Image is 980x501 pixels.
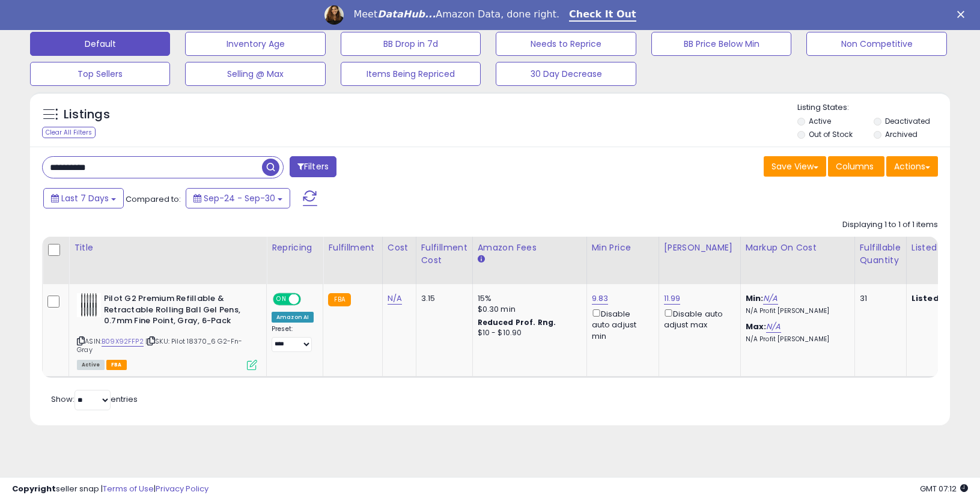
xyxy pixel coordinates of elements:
b: Min: [746,293,764,304]
div: [PERSON_NAME] [664,241,735,254]
button: 30 Day Decrease [496,62,636,86]
button: Save View [764,156,826,177]
p: N/A Profit [PERSON_NAME] [746,335,845,344]
img: Profile image for Georgie [324,5,344,25]
a: Terms of Use [103,483,154,494]
button: Columns [828,156,884,177]
p: N/A Profit [PERSON_NAME] [746,307,845,315]
button: Inventory Age [185,32,325,56]
span: Show: entries [51,393,138,405]
span: | SKU: Pilot 18370_6 G2-Fn-Gray [77,336,243,354]
div: Fulfillment [328,241,377,254]
div: seller snap | | [12,484,208,495]
div: ASIN: [77,293,257,369]
label: Archived [885,129,918,139]
div: Disable auto adjust max [664,307,731,330]
span: FBA [106,360,127,370]
div: $10 - $10.90 [478,328,577,338]
label: Out of Stock [809,129,853,139]
label: Active [809,116,831,126]
span: Last 7 Days [61,192,109,204]
small: FBA [328,293,350,306]
button: Items Being Repriced [341,62,481,86]
h5: Listings [64,106,110,123]
div: Disable auto adjust min [592,307,650,342]
a: Check It Out [569,8,636,22]
a: B09X92FFP2 [102,336,144,347]
div: Displaying 1 to 1 of 1 items [842,219,938,231]
button: Needs to Reprice [496,32,636,56]
a: N/A [763,293,778,305]
th: The percentage added to the cost of goods (COGS) that forms the calculator for Min & Max prices. [740,237,854,284]
small: Amazon Fees. [478,254,485,265]
b: Reduced Prof. Rng. [478,317,556,327]
button: Actions [886,156,938,177]
b: Max: [746,321,767,332]
span: Sep-24 - Sep-30 [204,192,275,204]
i: DataHub... [377,8,436,20]
div: $0.30 min [478,304,577,315]
div: Clear All Filters [42,127,96,138]
div: Fulfillable Quantity [860,241,901,267]
div: 31 [860,293,897,304]
b: Listed Price: [912,293,966,304]
button: Default [30,32,170,56]
button: BB Price Below Min [651,32,791,56]
a: 9.83 [592,293,609,305]
div: Cost [388,241,411,254]
div: 15% [478,293,577,304]
span: OFF [299,294,318,305]
button: Top Sellers [30,62,170,86]
a: N/A [388,293,402,305]
b: Pilot G2 Premium Refillable & Retractable Rolling Ball Gel Pens, 0.7mm Fine Point, Gray, 6-Pack [104,293,250,330]
p: Listing States: [797,102,950,114]
div: 3.15 [421,293,463,304]
span: Columns [836,160,874,172]
button: Sep-24 - Sep-30 [186,188,290,208]
img: 41wilZKPYGL._SL40_.jpg [77,293,101,317]
div: Preset: [272,325,314,352]
span: 2025-10-10 07:12 GMT [920,483,968,494]
strong: Copyright [12,483,56,494]
div: Meet Amazon Data, done right. [353,8,559,20]
div: Min Price [592,241,654,254]
div: Amazon AI [272,312,314,323]
div: Close [957,11,969,18]
div: Fulfillment Cost [421,241,467,267]
button: Filters [290,156,336,177]
div: Markup on Cost [746,241,850,254]
a: 11.99 [664,293,681,305]
label: Deactivated [885,116,930,126]
a: Privacy Policy [156,483,208,494]
span: ON [274,294,289,305]
span: All listings currently available for purchase on Amazon [77,360,105,370]
div: Title [74,241,261,254]
button: Last 7 Days [43,188,124,208]
a: N/A [766,321,781,333]
button: Selling @ Max [185,62,325,86]
span: Compared to: [126,193,181,205]
button: Non Competitive [806,32,946,56]
button: BB Drop in 7d [341,32,481,56]
div: Repricing [272,241,318,254]
div: Amazon Fees [478,241,582,254]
